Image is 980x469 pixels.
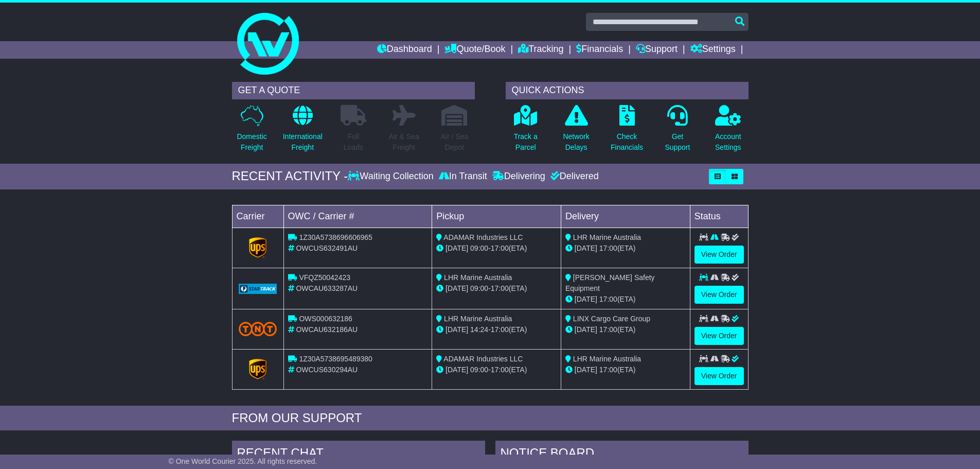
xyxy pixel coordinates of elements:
[432,205,561,228] td: Pickup
[341,131,366,153] p: Full Loads
[232,441,485,468] div: RECENT CHAT
[694,246,744,264] a: View Order
[565,294,686,305] div: (ETA)
[282,105,323,159] a: InternationalFreight
[389,131,419,153] p: Air & Sea Freight
[441,131,469,153] p: Air / Sea Depot
[299,233,372,241] span: 1Z30A5738696606965
[565,273,655,292] span: [PERSON_NAME] Safety Equipment
[694,367,744,385] a: View Order
[470,284,488,292] span: 09:00
[565,324,686,335] div: (ETA)
[236,105,267,159] a: DomesticFreight
[283,131,323,153] p: International Freight
[436,324,557,335] div: - (ETA)
[443,355,523,363] span: ADAMAR Industries LLC
[239,284,277,294] img: GetCarrierServiceLogo
[444,41,505,59] a: Quote/Book
[636,41,678,59] a: Support
[573,355,641,363] span: LHR Marine Australia
[565,364,686,375] div: (ETA)
[446,244,468,252] span: [DATE]
[514,131,538,153] p: Track a Parcel
[446,325,468,334] span: [DATE]
[563,131,589,153] p: Network Delays
[490,171,548,182] div: Delivering
[506,82,749,99] div: QUICK ACTIONS
[599,366,617,374] span: 17:00
[470,366,488,374] span: 09:00
[444,315,512,323] span: LHR Marine Australia
[575,366,597,374] span: [DATE]
[446,366,468,374] span: [DATE]
[232,411,749,426] div: FROM OUR SUPPORT
[715,105,742,159] a: AccountSettings
[665,131,690,153] p: Get Support
[169,457,317,465] span: © One World Courier 2025. All rights reserved.
[249,359,266,379] img: GetCarrierServiceLogo
[599,325,617,334] span: 17:00
[599,295,617,303] span: 17:00
[436,364,557,375] div: - (ETA)
[690,205,748,228] td: Status
[443,233,523,241] span: ADAMAR Industries LLC
[491,284,509,292] span: 17:00
[296,244,358,252] span: OWCUS632491AU
[518,41,563,59] a: Tracking
[377,41,432,59] a: Dashboard
[470,325,488,334] span: 14:24
[575,295,597,303] span: [DATE]
[296,284,358,292] span: OWCAU633287AU
[296,366,358,374] span: OWCUS630294AU
[491,244,509,252] span: 17:00
[573,315,650,323] span: LINX Cargo Care Group
[694,327,744,345] a: View Order
[562,105,590,159] a: NetworkDelays
[491,366,509,374] span: 17:00
[299,273,350,282] span: VFQZ50042423
[690,41,736,59] a: Settings
[491,325,509,334] span: 17:00
[299,355,372,363] span: 1Z30A5738695489380
[576,41,623,59] a: Financials
[565,243,686,254] div: (ETA)
[249,237,266,258] img: GetCarrierServiceLogo
[436,171,490,182] div: In Transit
[495,441,749,468] div: NOTICE BOARD
[470,244,488,252] span: 09:00
[296,325,358,334] span: OWCAU632186AU
[715,131,741,153] p: Account Settings
[436,283,557,294] div: - (ETA)
[436,243,557,254] div: - (ETA)
[348,171,436,182] div: Waiting Collection
[694,286,744,304] a: View Order
[232,169,348,184] div: RECENT ACTIVITY -
[611,131,643,153] p: Check Financials
[232,82,475,99] div: GET A QUOTE
[610,105,644,159] a: CheckFinancials
[446,284,468,292] span: [DATE]
[232,205,283,228] td: Carrier
[237,131,266,153] p: Domestic Freight
[444,273,512,282] span: LHR Marine Australia
[283,205,432,228] td: OWC / Carrier #
[299,315,352,323] span: OWS000632186
[573,233,641,241] span: LHR Marine Australia
[561,205,690,228] td: Delivery
[548,171,599,182] div: Delivered
[575,244,597,252] span: [DATE]
[239,322,277,336] img: TNT_Domestic.png
[513,105,538,159] a: Track aParcel
[664,105,690,159] a: GetSupport
[575,325,597,334] span: [DATE]
[599,244,617,252] span: 17:00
